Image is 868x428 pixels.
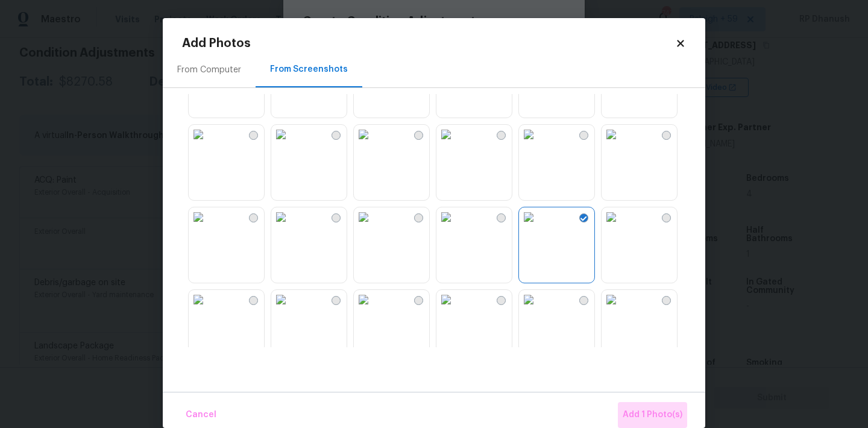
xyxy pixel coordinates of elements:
button: Add 1 Photo(s) [618,402,687,428]
span: Cancel [186,408,216,423]
img: Screenshot Selected Check Icon [580,216,587,221]
span: Add 1 Photo(s) [623,408,682,423]
div: From Screenshots [270,63,348,75]
button: Cancel [181,402,221,428]
h2: Add Photos [182,37,675,49]
div: From Computer [177,64,241,76]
